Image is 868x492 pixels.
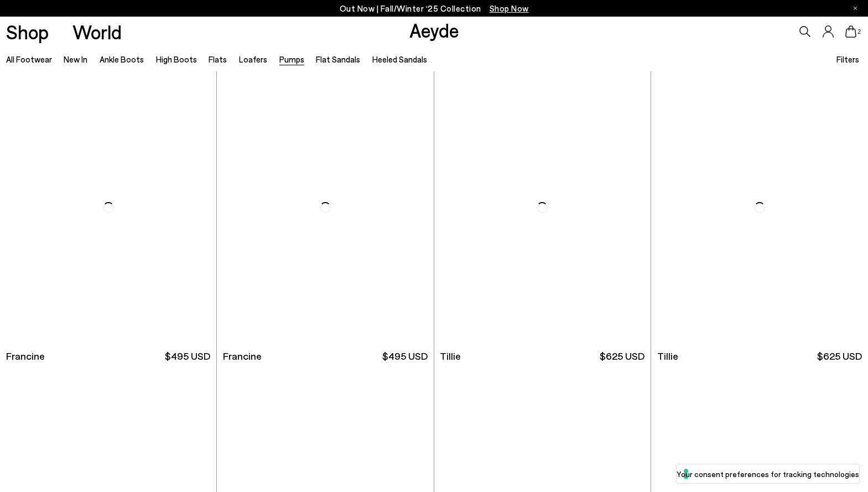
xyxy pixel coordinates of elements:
[490,3,529,13] span: Navigate to /collections/new-in
[279,54,304,64] a: Pumps
[217,71,433,344] img: Francine Ankle Strap Pumps
[382,349,428,363] span: $495 USD
[64,54,87,64] a: New In
[651,71,868,344] img: Tillie Ponyhair Pumps
[440,349,461,363] span: Tillie
[845,25,856,38] a: 2
[817,349,862,363] span: $625 USD
[316,54,360,64] a: Flat Sandals
[434,344,651,369] a: Tillie $625 USD
[372,54,427,64] a: Heeled Sandals
[340,2,529,15] p: Out Now | Fall/Winter ‘25 Collection
[651,344,868,369] a: Tillie $625 USD
[6,349,45,363] span: Francine
[677,464,859,483] button: Your consent preferences for tracking technologies
[856,29,862,35] span: 2
[72,22,122,42] a: World
[156,54,197,64] a: High Boots
[100,54,144,64] a: Ankle Boots
[657,349,678,363] span: Tillie
[6,54,52,64] a: All Footwear
[677,468,859,480] label: Your consent preferences for tracking technologies
[217,344,433,369] a: Francine $495 USD
[223,349,262,363] span: Francine
[600,349,644,363] span: $625 USD
[836,54,859,64] span: Filters
[434,71,651,344] img: Tillie Ponyhair Pumps
[209,54,227,64] a: Flats
[6,22,49,42] a: Shop
[165,349,210,363] span: $495 USD
[409,18,459,42] a: Aeyde
[239,54,267,64] a: Loafers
